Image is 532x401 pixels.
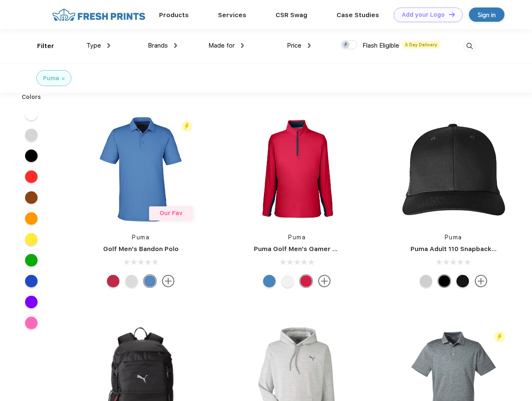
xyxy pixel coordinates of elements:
[181,121,193,132] img: flash_active_toggle.svg
[281,275,294,287] div: Bright White
[62,77,65,80] img: filter_cancel.svg
[50,8,148,22] img: fo%20logo%202.webp
[398,114,509,225] img: func=resize&h=266
[132,234,149,241] a: Puma
[420,275,432,287] div: Quarry Brt Whit
[174,43,177,48] img: dropdown.png
[43,74,59,83] div: Puma
[162,275,175,287] img: more.svg
[445,234,462,241] a: Puma
[144,275,156,287] div: Lake Blue
[107,43,110,48] img: dropdown.png
[475,275,487,287] img: more.svg
[160,210,182,216] span: Our Fav
[478,10,496,20] div: Sign in
[241,114,352,225] img: func=resize&h=266
[159,11,189,19] a: Products
[107,275,119,287] div: Ski Patrol
[254,245,386,253] a: Puma Golf Men's Gamer Golf Quarter-Zip
[362,42,399,49] span: Flash Eligible
[103,245,179,253] a: Golf Men's Bandon Polo
[469,8,504,22] a: Sign in
[403,41,440,48] span: 5 Day Delivery
[148,42,168,49] span: Brands
[85,114,196,225] img: func=resize&h=266
[463,39,476,53] img: desktop_search.svg
[402,11,445,18] div: Add your Logo
[300,275,312,287] div: Ski Patrol
[218,11,246,19] a: Services
[494,331,505,343] img: flash_active_toggle.svg
[263,275,276,287] div: Bright Cobalt
[37,41,54,51] div: Filter
[438,275,451,287] div: Pma Blk Pma Blk
[318,275,331,287] img: more.svg
[208,42,235,49] span: Made for
[125,275,138,287] div: High Rise
[241,43,244,48] img: dropdown.png
[449,12,455,17] img: DT
[308,43,311,48] img: dropdown.png
[15,93,48,102] div: Colors
[276,11,307,19] a: CSR Swag
[287,42,301,49] span: Price
[456,275,469,287] div: Pma Blk with Pma Blk
[86,42,101,49] span: Type
[288,234,306,241] a: Puma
